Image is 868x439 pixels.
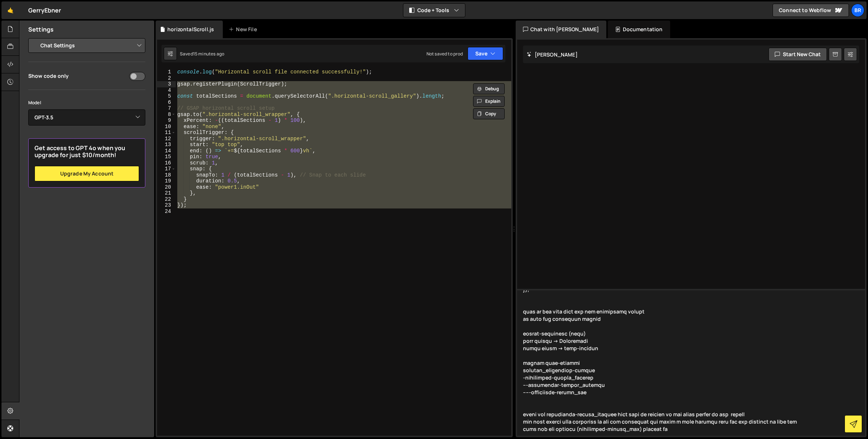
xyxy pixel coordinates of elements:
div: 14 [157,148,176,154]
div: 24 [157,208,176,215]
h2: [PERSON_NAME] [527,51,578,58]
a: Connect to Webflow [773,4,849,17]
div: 4 [157,87,176,94]
div: 17 [157,166,176,172]
div: 21 [157,190,176,196]
label: Model [28,99,41,106]
div: 1 [157,69,176,75]
h2: Settings [28,25,54,33]
button: Code + Tools [403,4,465,17]
button: Start new chat [769,48,827,61]
div: Documentation [608,21,670,38]
div: 20 [157,184,176,191]
div: 23 [157,202,176,208]
a: Upgrade my account [34,166,139,181]
div: Chat with [PERSON_NAME] [516,21,607,38]
div: 3 [157,81,176,87]
div: 8 [157,112,176,118]
div: GerryEbner [28,6,61,15]
div: 11 [157,130,176,136]
h2: Get access to GPT 4o when you upgrade for just $10/month! [34,145,139,159]
div: 6 [157,99,176,106]
div: Saved [180,51,224,57]
div: 15 [157,154,176,160]
div: Not saved to prod [426,51,463,57]
div: horizontalScroll.js [167,26,214,33]
div: 13 [157,142,176,148]
div: 10 [157,124,176,130]
div: 2 [157,75,176,81]
button: Debug [473,83,505,94]
div: 9 [157,117,176,124]
button: Explain [473,96,505,107]
div: 18 [157,172,176,178]
button: Copy [473,108,505,119]
div: 16 [157,160,176,166]
div: 19 [157,178,176,184]
div: 12 [157,136,176,142]
div: 7 [157,105,176,112]
div: 15 minutes ago [193,51,224,57]
button: Save [468,47,503,60]
a: 🤙 [1,1,19,19]
div: 5 [157,93,176,99]
div: Show code only [28,72,69,79]
div: 22 [157,196,176,203]
div: New File [229,26,259,33]
a: Br [851,4,864,17]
